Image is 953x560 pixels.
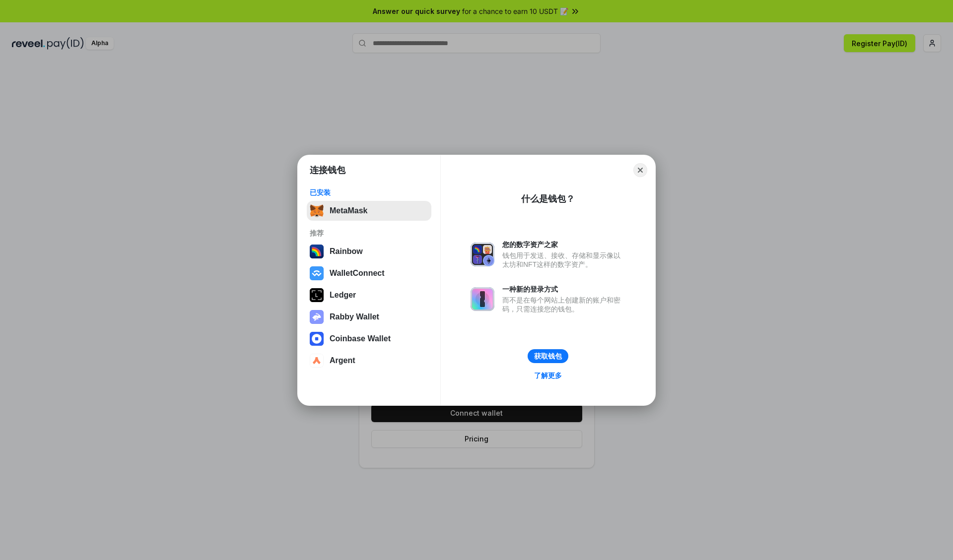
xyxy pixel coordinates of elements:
[330,334,391,343] div: Coinbase Wallet
[330,312,379,321] div: Rabby Wallet
[310,188,428,197] div: 已安装
[502,240,625,249] div: 您的数字资产之家
[330,269,385,278] div: WalletConnect
[307,285,431,305] button: Ledger
[310,266,324,280] img: svg+xml,%3Csvg%20width%3D%2228%22%20height%3D%2228%22%20viewBox%3D%220%200%2028%2028%22%20fill%3D...
[310,310,324,324] img: svg+xml,%3Csvg%20xmlns%3D%22http%3A%2F%2Fwww.w3.org%2F2000%2Fsvg%22%20fill%3D%22none%22%20viewBox...
[502,296,625,313] div: 而不是在每个网站上创建新的账户和密码，只需连接您的钱包。
[307,307,431,327] button: Rabby Wallet
[534,371,562,380] div: 了解更多
[502,251,625,269] div: 钱包用于发送、接收、存储和显示像以太坊和NFT这样的数字资产。
[310,204,324,218] img: svg+xml,%3Csvg%20fill%3D%22none%22%20height%3D%2233%22%20viewBox%3D%220%200%2035%2033%22%20width%...
[310,245,324,258] img: svg+xml,%3Csvg%20width%3D%22120%22%20height%3D%22120%22%20viewBox%3D%220%200%20120%20120%22%20fil...
[330,356,355,365] div: Argent
[310,354,324,368] img: svg+xml,%3Csvg%20width%3D%2228%22%20height%3D%2228%22%20viewBox%3D%220%200%2028%2028%22%20fill%3D...
[307,263,431,283] button: WalletConnect
[471,287,494,311] img: svg+xml,%3Csvg%20xmlns%3D%22http%3A%2F%2Fwww.w3.org%2F2000%2Fsvg%22%20fill%3D%22none%22%20viewBox...
[310,332,324,346] img: svg+xml,%3Csvg%20width%3D%2228%22%20height%3D%2228%22%20viewBox%3D%220%200%2028%2028%22%20fill%3D...
[521,193,575,205] div: 什么是钱包？
[310,288,324,302] img: svg+xml,%3Csvg%20xmlns%3D%22http%3A%2F%2Fwww.w3.org%2F2000%2Fsvg%22%20width%3D%2228%22%20height%3...
[330,247,363,256] div: Rainbow
[310,164,345,176] h1: 连接钱包
[471,243,494,266] img: svg+xml,%3Csvg%20xmlns%3D%22http%3A%2F%2Fwww.w3.org%2F2000%2Fsvg%22%20fill%3D%22none%22%20viewBox...
[307,242,431,261] button: Rainbow
[310,229,428,238] div: 推荐
[307,201,431,221] button: MetaMask
[534,352,562,361] div: 获取钱包
[528,349,568,363] button: 获取钱包
[633,163,647,177] button: Close
[502,285,625,294] div: 一种新的登录方式
[330,291,356,300] div: Ledger
[307,329,431,349] button: Coinbase Wallet
[307,351,431,371] button: Argent
[528,369,568,382] a: 了解更多
[330,206,367,215] div: MetaMask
